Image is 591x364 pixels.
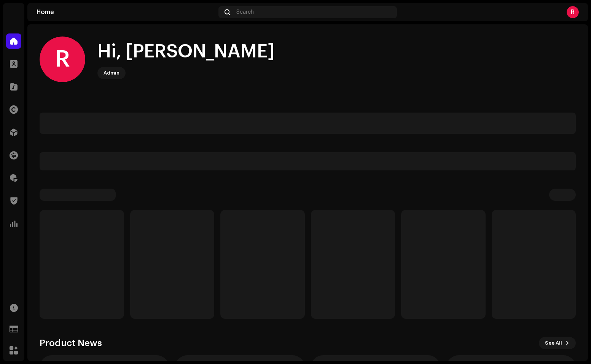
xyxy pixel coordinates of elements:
[97,40,275,64] div: Hi, [PERSON_NAME]
[40,37,85,82] div: R
[567,6,579,18] div: R
[545,335,562,351] span: See All
[40,337,102,349] h3: Product News
[539,337,576,349] button: See All
[104,68,119,78] div: Admin
[236,9,254,15] span: Search
[37,9,215,15] div: Home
